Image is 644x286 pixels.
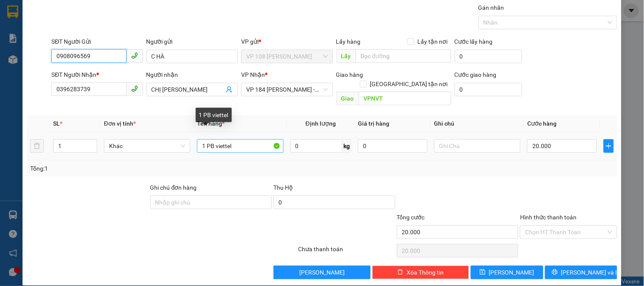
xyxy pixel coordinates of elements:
label: Gán nhãn [478,4,504,11]
span: plus [604,143,613,149]
span: VP 184 Nguyễn Văn Trỗi - HCM [246,83,327,96]
label: Cước lấy hàng [455,38,493,45]
span: [PERSON_NAME] [299,268,345,277]
span: Lấy tận nơi [414,37,451,46]
input: Ghi Chú [434,139,520,153]
span: printer [552,269,558,276]
span: [PERSON_NAME] [489,268,534,277]
label: Cước giao hàng [455,71,497,78]
span: Định lượng [306,120,336,127]
span: Khác [109,140,185,152]
span: delete [397,269,403,276]
span: SL [53,120,60,127]
input: Cước giao hàng [455,83,523,96]
input: Cước lấy hàng [455,50,523,63]
input: VD: Bàn, Ghế [197,139,283,153]
label: Hình thức thanh toán [520,214,577,221]
div: VP gửi [241,37,332,46]
span: Thu Hộ [273,184,293,191]
input: Dọc đường [359,92,451,105]
div: SĐT Người Nhận [51,70,143,79]
label: Ghi chú đơn hàng [150,184,197,191]
span: [GEOGRAPHIC_DATA] tận nơi [367,79,451,89]
span: kg [343,139,351,153]
span: phone [131,52,138,59]
button: delete [30,139,44,153]
div: Chưa thanh toán [297,244,396,259]
span: Lấy [336,49,356,63]
span: Đơn vị tính [104,120,136,127]
th: Ghi chú [431,115,524,132]
span: user-add [226,86,233,93]
span: VP Nhận [241,71,265,78]
span: VP 108 Lê Hồng Phong - Vũng Tàu [246,50,327,63]
span: Giao hàng [336,71,363,78]
div: SĐT Người Gửi [51,37,143,46]
div: Người nhận [146,70,238,79]
input: Ghi chú đơn hàng [150,196,272,209]
span: phone [131,85,138,92]
span: Tổng cước [397,214,425,221]
button: deleteXóa Thông tin [372,266,469,279]
div: 1 PB viettel [196,108,232,122]
span: Giá trị hàng [358,120,389,127]
input: Dọc đường [356,49,451,63]
input: 0 [358,139,427,153]
button: printer[PERSON_NAME] và In [545,266,617,279]
div: Tổng: 1 [30,164,249,173]
button: save[PERSON_NAME] [471,266,543,279]
span: Xóa Thông tin [407,268,444,277]
span: Giao [336,92,359,105]
span: Lấy hàng [336,38,361,45]
span: Cước hàng [527,120,557,127]
div: Người gửi [146,37,238,46]
span: [PERSON_NAME] và In [561,268,621,277]
span: save [480,269,486,276]
button: plus [604,139,614,153]
button: [PERSON_NAME] [273,266,370,279]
